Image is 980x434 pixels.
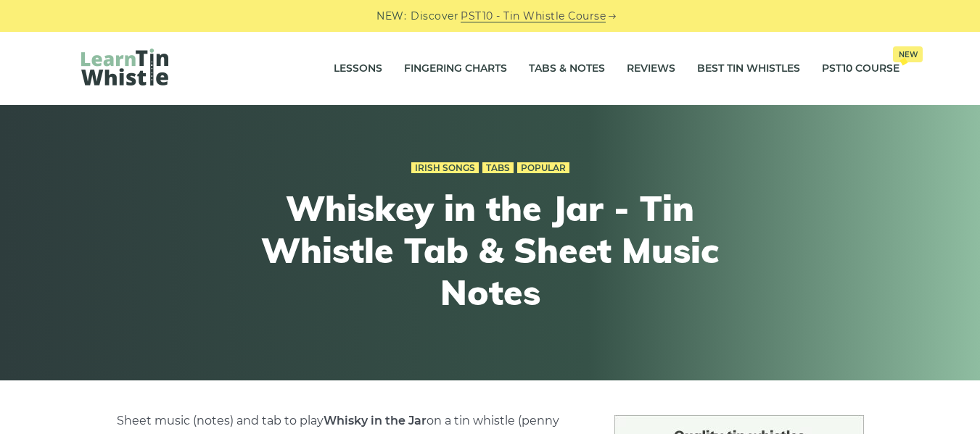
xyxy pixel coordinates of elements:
img: LearnTinWhistle.com [81,49,168,85]
a: Tabs [482,162,514,174]
a: Popular [517,162,569,174]
h1: Whiskey in the Jar - Tin Whistle Tab & Sheet Music Notes [223,188,757,313]
a: Reviews [627,51,675,87]
a: Best Tin Whistles [697,51,800,87]
a: Tabs & Notes [529,51,605,87]
strong: Whisky in the Jar [324,414,427,427]
a: Lessons [334,51,382,87]
span: New [893,46,923,62]
a: Fingering Charts [404,51,507,87]
a: Irish Songs [411,162,479,174]
a: PST10 CourseNew [822,51,899,87]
